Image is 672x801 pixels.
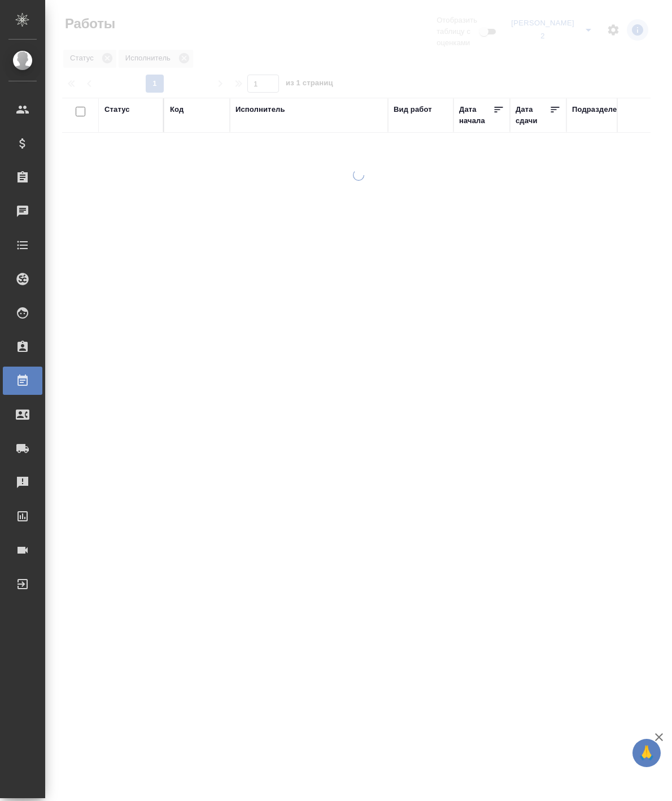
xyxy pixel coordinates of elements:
[637,741,656,765] span: 🙏
[516,104,549,127] div: Дата сдачи
[572,104,630,115] div: Подразделение
[104,104,130,115] div: Статус
[394,104,432,115] div: Вид работ
[459,104,493,127] div: Дата начала
[235,104,285,115] div: Исполнитель
[632,739,661,767] button: 🙏
[170,104,184,115] div: Код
